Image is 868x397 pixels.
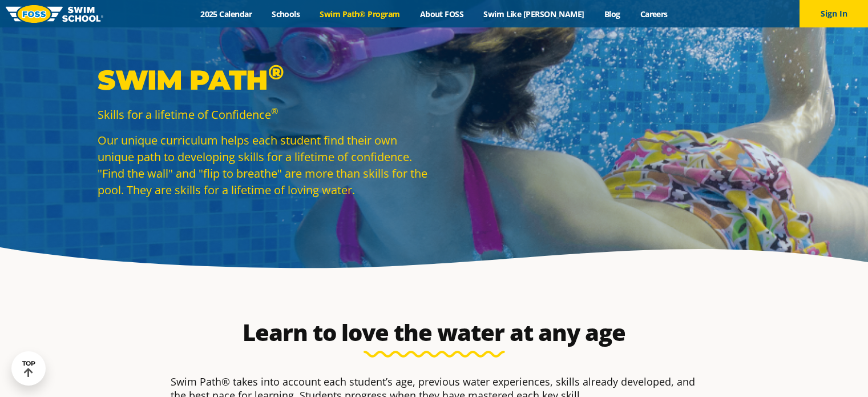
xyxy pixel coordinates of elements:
sup: ® [268,59,284,85]
div: TOP [22,360,35,378]
a: 2025 Calendar [191,9,262,19]
a: Swim Path® Program [310,9,410,19]
a: Blog [594,9,630,19]
a: Swim Like [PERSON_NAME] [474,9,595,19]
a: Careers [630,9,677,19]
sup: ® [271,105,278,117]
p: Our unique curriculum helps each student find their own unique path to developing skills for a li... [98,132,429,198]
img: FOSS Swim School Logo [6,5,103,23]
p: Skills for a lifetime of Confidence [98,106,429,123]
p: Swim Path [98,63,429,97]
a: About FOSS [410,9,474,19]
a: Schools [262,9,310,19]
h2: Learn to love the water at any age [165,319,704,346]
